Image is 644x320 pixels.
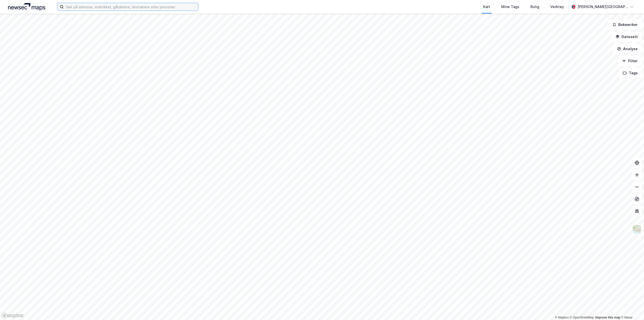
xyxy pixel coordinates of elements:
[608,20,642,30] button: Bokmerker
[530,4,539,10] div: Bolig
[555,316,569,319] a: Mapbox
[550,4,564,10] div: Verktøy
[2,313,24,318] a: Mapbox homepage
[501,4,519,10] div: Mine Tags
[618,56,642,66] button: Filter
[578,4,628,10] div: [PERSON_NAME][GEOGRAPHIC_DATA]
[619,296,644,320] iframe: Chat Widget
[64,3,198,11] input: Søk på adresse, matrikkel, gårdeiere, leietakere eller personer
[613,44,642,54] button: Analyse
[632,225,642,234] img: Z
[8,3,45,11] img: logo.a4113a55bc3d86da70a041830d287a7e.svg
[483,4,490,10] div: Kart
[619,68,642,78] button: Tags
[595,316,620,319] a: Improve this map
[611,32,642,42] button: Datasett
[570,316,594,319] a: OpenStreetMap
